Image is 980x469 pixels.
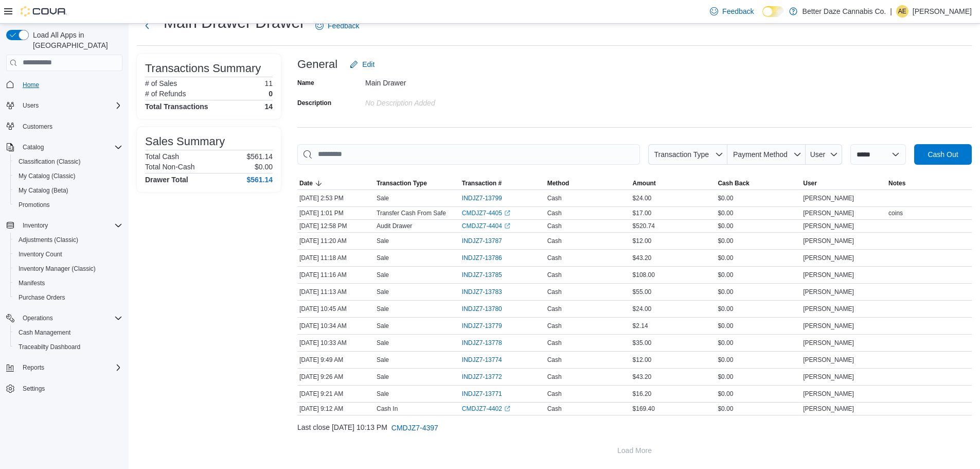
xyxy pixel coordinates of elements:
div: Alyssa Escandon [896,5,908,18]
a: My Catalog (Beta) [14,184,73,197]
div: [DATE] 1:01 PM [297,207,375,219]
span: Method [547,179,569,187]
button: Load More [297,440,972,461]
span: Cash [547,194,562,202]
span: INDJZ7-13780 [462,305,502,313]
a: Inventory Count [14,248,66,260]
span: Manifests [14,277,122,289]
div: $0.00 [716,354,801,366]
a: Feedback [706,1,758,22]
span: Settings [23,385,45,393]
span: Cash [547,222,562,230]
span: [PERSON_NAME] [803,254,854,262]
span: [PERSON_NAME] [803,373,854,381]
button: Transaction # [460,177,545,189]
span: Inventory [19,219,122,232]
input: Dark Mode [762,6,784,17]
a: Settings [19,383,49,395]
div: [DATE] 11:20 AM [297,235,375,247]
span: [PERSON_NAME] [803,356,854,364]
span: $43.20 [633,373,652,381]
a: Customers [19,120,57,133]
div: [DATE] 9:21 AM [297,388,375,400]
h6: # of Refunds [145,90,186,98]
button: INDJZ7-13786 [462,252,512,264]
h4: 14 [264,102,273,111]
button: Catalog [2,140,127,154]
p: Transfer Cash From Safe [377,209,446,217]
a: Home [19,79,43,91]
a: Adjustments (Classic) [14,234,82,246]
p: $0.00 [255,163,273,171]
div: Last close [DATE] 10:13 PM [297,418,972,438]
span: My Catalog (Classic) [19,172,76,180]
a: Promotions [14,199,54,211]
span: $35.00 [633,339,652,347]
p: | [890,5,892,18]
span: Users [19,99,122,112]
span: [PERSON_NAME] [803,322,854,330]
button: Transaction Type [375,177,460,189]
span: INDJZ7-13771 [462,390,502,398]
span: Cash [547,209,562,217]
span: [PERSON_NAME] [803,271,854,279]
div: $0.00 [716,269,801,281]
svg: External link [504,210,510,216]
span: Cash Management [14,326,122,339]
span: Feedback [722,6,754,16]
button: Operations [2,311,127,325]
h3: Sales Summary [145,135,225,148]
span: AE [898,5,906,18]
span: Reports [19,361,122,374]
span: Reports [23,363,44,372]
p: $561.14 [246,152,273,161]
a: Classification (Classic) [14,155,85,168]
span: Transaction Type [654,150,709,159]
span: CMDJZ7-4397 [391,423,438,433]
span: $2.14 [633,322,648,330]
button: Adjustments (Classic) [10,233,127,247]
h4: Drawer Total [145,176,188,184]
p: Sale [377,356,389,364]
span: INDJZ7-13774 [462,356,502,364]
span: Cash [547,373,562,381]
span: User [810,150,826,159]
span: Inventory [23,221,48,230]
span: Adjustments (Classic) [14,234,122,246]
span: Cash [547,271,562,279]
span: Classification (Classic) [14,155,122,168]
span: INDJZ7-13786 [462,254,502,262]
span: Cash [547,356,562,364]
p: 0 [269,90,273,98]
p: Sale [377,237,389,245]
div: [DATE] 10:33 AM [297,337,375,349]
span: [PERSON_NAME] [803,194,854,202]
div: $0.00 [716,337,801,349]
button: Users [2,98,127,113]
button: Transaction Type [648,144,727,165]
span: Users [23,101,39,110]
p: Sale [377,390,389,398]
p: Sale [377,288,389,296]
button: INDJZ7-13783 [462,286,512,298]
button: INDJZ7-13772 [462,371,512,383]
div: $0.00 [716,207,801,219]
span: Catalog [23,143,44,151]
button: Edit [346,54,379,75]
a: CMDJZ7-4405External link [462,209,510,217]
svg: External link [504,406,510,412]
div: $0.00 [716,403,801,415]
button: INDJZ7-13787 [462,235,512,247]
span: Cash [547,237,562,245]
h3: Transactions Summary [145,62,261,75]
button: Reports [19,361,48,374]
span: Promotions [14,199,122,211]
label: Name [297,79,314,87]
div: $0.00 [716,192,801,204]
div: No Description added [365,95,503,107]
div: [DATE] 9:49 AM [297,354,375,366]
span: Manifests [19,279,45,287]
span: Amount [633,179,656,187]
button: User [806,144,842,165]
